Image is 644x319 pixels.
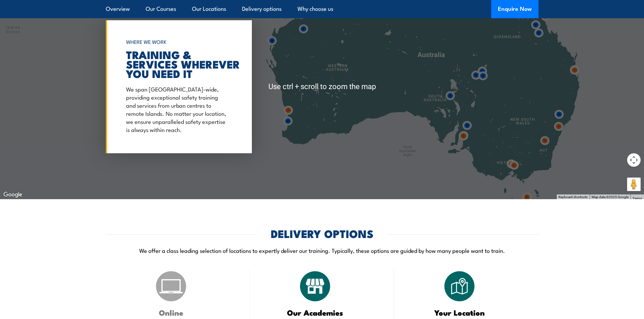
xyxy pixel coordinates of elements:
h3: Our Academies [267,309,364,316]
h2: DELIVERY OPTIONS [271,229,374,238]
h3: Online [123,309,220,316]
h6: WHERE WE WORK [126,36,228,48]
button: Map camera controls [627,153,641,167]
button: Drag Pegman onto the map to open Street View [627,178,641,191]
img: Google [2,190,24,199]
p: We offer a class leading selection of locations to expertly deliver our training. Typically, thes... [106,246,539,254]
span: Map data ©2025 Google [592,195,628,199]
h2: TRAINING & SERVICES WHEREVER YOU NEED IT [126,50,228,78]
button: Keyboard shortcuts [558,195,588,200]
h3: Your Location [411,309,508,316]
p: We span [GEOGRAPHIC_DATA]-wide, providing exceptional safety training and services from urban cen... [126,85,228,133]
a: Terms (opens in new tab) [633,196,642,200]
a: Open this area in Google Maps (opens a new window) [2,190,24,199]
